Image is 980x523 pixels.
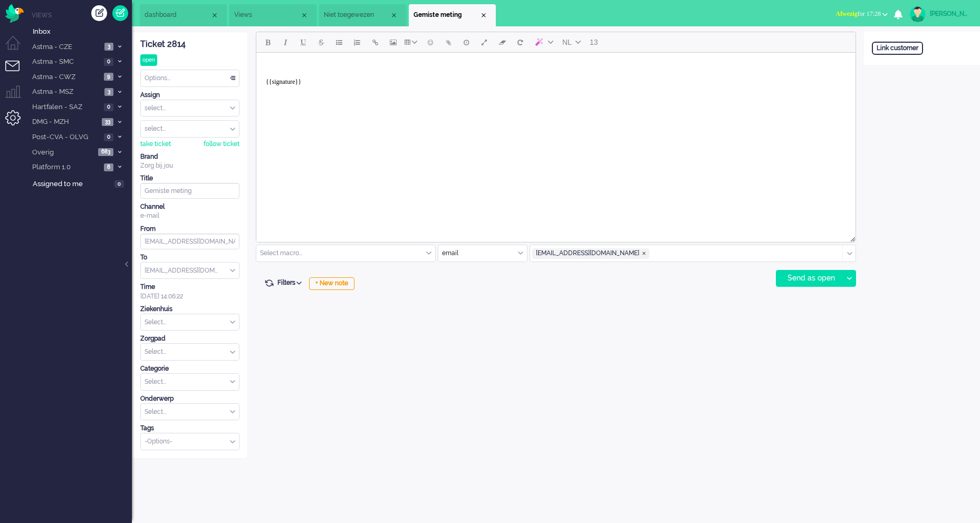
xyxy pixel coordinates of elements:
button: Insert/edit link [366,33,384,51]
div: Resize [847,233,856,242]
span: 8 [104,163,113,171]
span: Filters [277,279,305,286]
div: Zorg bij jou [140,161,239,170]
div: Zorgpad [140,334,239,343]
div: Channel [140,202,239,211]
div: Link customer [872,42,923,55]
span: 3 [104,43,113,51]
span: Views [234,11,300,20]
div: Ziekenhuis [140,305,239,314]
button: Bold [258,33,276,51]
span: Astma - CWZ [31,72,101,82]
li: Afwezigfor 17:28 [829,3,894,26]
span: Astma - SMC [31,57,101,67]
button: Table [402,33,421,51]
img: flow_omnibird.svg [5,4,24,23]
span: 683 [98,148,113,156]
div: Create ticket [91,5,107,21]
span: Hartfalen - SAZ [31,102,101,112]
div: Categorie [140,364,239,373]
a: Assigned to me 0 [31,178,132,189]
div: follow ticket [204,140,239,149]
div: [PERSON_NAME] [930,8,969,19]
button: Insert/edit image [384,33,402,51]
li: Dashboard menu [5,36,29,60]
span: Astma - MSZ [31,87,101,97]
div: e-mail [140,211,239,220]
div: Onderwerp [140,394,239,403]
span: noreply+ff493340-1350-422a-b01d-29473b92315c@zorgbijjouacc.omnidesk.com ❎ [532,248,649,259]
div: take ticket [140,140,171,149]
div: Brand [140,152,239,161]
li: View [319,4,406,26]
span: Overig [31,148,95,158]
div: Assign [140,91,239,100]
li: Tickets menu [5,61,29,84]
span: Afwezig [835,10,857,17]
li: Admin menu [5,110,29,134]
span: Assigned to me [33,179,111,189]
button: Italic [276,33,294,51]
span: Platform 1.0 [31,162,101,172]
button: AI [529,33,558,51]
a: Inbox [31,25,132,37]
div: Close tab [300,11,309,20]
button: Clear formatting [493,33,511,51]
li: Supervisor menu [5,85,29,109]
div: [DATE] 14:06:22 [140,283,239,301]
button: Afwezigfor 17:28 [829,6,894,22]
div: To [140,253,239,262]
img: avatar [910,6,926,22]
div: Time [140,283,239,292]
div: Assign Group [140,100,239,117]
div: Select Tags [140,433,239,450]
span: dashboard [145,11,210,20]
div: open [140,54,157,66]
div: Close tab [479,11,488,20]
button: Delay message [457,33,475,51]
button: Fullscreen [475,33,493,51]
span: Post-CVA - OLVG [31,132,101,142]
a: Quick Ticket [112,5,128,21]
div: From [140,225,239,234]
span: 3 [104,88,113,96]
button: Bullet list [330,33,348,51]
div: Close tab [390,11,398,20]
div: Assign User [140,120,239,138]
li: Views [32,11,132,20]
span: 0 [104,58,113,66]
button: 13 [585,33,603,51]
span: for 17:28 [835,10,881,17]
input: email@address.com [140,234,239,249]
button: Language [558,33,585,51]
span: 0 [104,103,113,111]
button: Emoticons [421,33,439,51]
span: Inbox [33,27,132,37]
li: Dashboard [140,4,227,26]
li: Viewsettings [229,4,316,26]
span: DMG - MZH [31,117,99,127]
span: 0 [104,133,113,141]
span: 9 [104,73,113,81]
span: 33 [102,118,113,126]
span: Astma - CZE [31,42,101,52]
div: Title [140,174,239,183]
button: Add attachment [439,33,457,51]
span: Gemiste meting [414,11,479,20]
div: Close tab [210,11,219,20]
button: Numbered list [348,33,366,51]
iframe: Rich Text Area [256,53,856,233]
span: 0 [114,180,124,188]
span: 13 [590,38,598,46]
a: [PERSON_NAME] [908,6,969,22]
div: Send as open [776,270,842,286]
div: Tags [140,424,239,433]
button: Reset content [511,33,529,51]
div: + New note [309,277,354,290]
div: To [140,262,239,279]
span: NL [562,38,572,46]
a: Omnidesk [5,7,24,15]
div: Ticket 2814 [140,38,239,51]
span: Niet toegewezen [324,11,390,20]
